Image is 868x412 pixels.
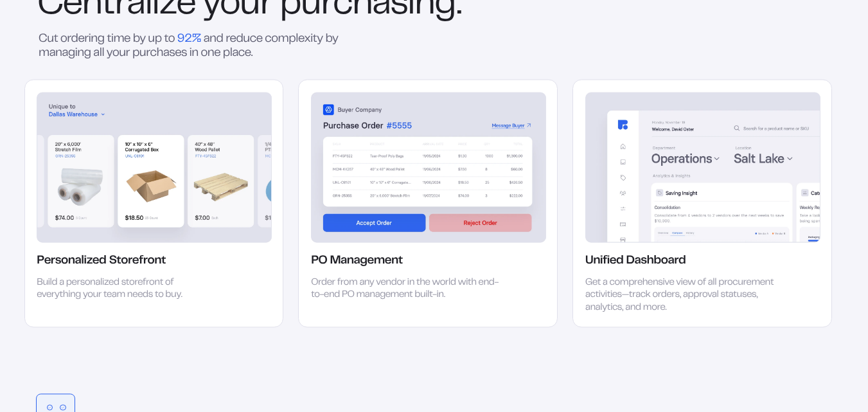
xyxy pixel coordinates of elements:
div: Order from any vendor in the world with end-to-end PO management built-in. [311,276,500,301]
span: all [93,49,104,59]
span: purchases [132,49,187,59]
span: complexity [265,34,323,44]
span: by [325,34,338,44]
span: and [204,34,224,44]
div: Build a personalized storefront of everything your team needs to buy. [37,276,193,301]
div: Unified Dashboard [585,255,686,269]
div: Get a comprehensive view of all procurement activities—track orders, approval statuses, analytics... [585,276,775,314]
span: in [190,49,199,59]
span: reduce [226,34,262,44]
div: PO Management [311,255,403,269]
span: ordering [60,34,105,44]
div: Personalized Storefront [37,255,166,269]
span: by [133,34,146,44]
span: 92% [177,34,201,44]
span: managing [39,49,91,59]
span: Cut [39,34,58,44]
span: up [148,34,161,44]
span: to [164,34,175,44]
span: place. [223,49,253,59]
span: one [201,49,221,59]
span: time [107,34,130,44]
span: your [107,49,130,59]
